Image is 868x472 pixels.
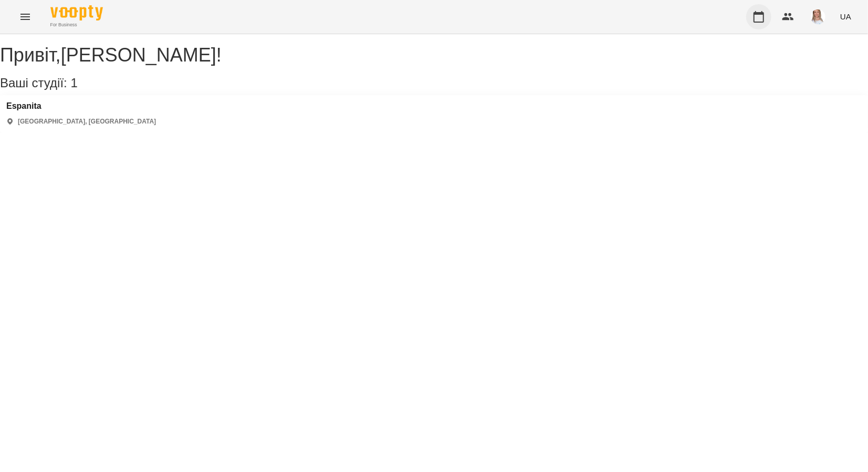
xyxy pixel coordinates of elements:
button: UA [836,7,855,26]
button: Menu [13,4,38,29]
img: Voopty Logo [50,5,103,20]
span: UA [840,11,851,22]
img: a3864db21cf396e54496f7cceedc0ca3.jpg [811,9,825,24]
span: For Business [50,22,103,28]
p: [GEOGRAPHIC_DATA], [GEOGRAPHIC_DATA] [18,117,156,126]
a: Espanita [6,101,156,111]
span: 1 [70,76,77,90]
